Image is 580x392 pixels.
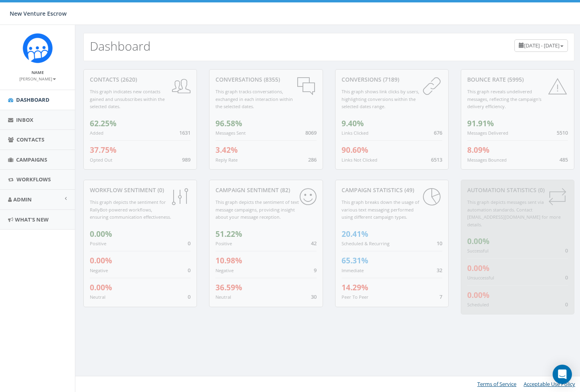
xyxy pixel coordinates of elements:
a: Acceptable Use Policy [524,380,575,388]
span: 10.98% [215,255,242,266]
span: 0.00% [90,255,112,266]
small: Messages Bounced [467,157,507,163]
span: (49) [403,186,414,194]
span: 0 [188,267,191,274]
small: Negative [90,267,108,273]
small: Neutral [90,294,106,300]
span: (7189) [381,76,399,83]
span: 6513 [431,156,442,163]
span: Contacts [17,136,44,143]
span: 96.58% [215,118,242,129]
span: 0 [565,301,568,308]
small: Links Clicked [342,130,369,136]
small: Scheduled & Recurring [342,240,389,246]
small: This graph tracks conversations, exchanged in each interaction within the selected dates. [215,88,293,109]
span: 51.22% [215,229,242,239]
span: (5995) [506,76,524,83]
span: 989 [182,156,191,163]
small: This graph shows link clicks by users, highlighting conversions within the selected dates range. [342,88,419,109]
span: 0.00% [467,236,489,246]
small: Successful [467,248,489,254]
span: [DATE] - [DATE] [524,42,559,49]
span: Inbox [16,116,33,123]
span: Admin [13,196,32,203]
img: Rally_Corp_Icon_1.png [23,33,53,63]
small: Added [90,130,104,136]
span: 0.00% [90,229,112,239]
span: (82) [279,186,290,194]
span: Campaigns [16,156,47,163]
small: This graph breaks down the usage of various text messaging performed using different campaign types. [342,199,419,220]
small: Opted Out [90,157,112,163]
span: 0 [188,293,191,300]
h2: Dashboard [90,39,151,53]
span: 9.40% [342,118,364,129]
small: Messages Sent [215,130,246,136]
span: 0.00% [90,282,112,293]
small: This graph reveals undelivered messages, reflecting the campaign's delivery efficiency. [467,88,541,109]
span: 0.00% [467,290,489,300]
a: Terms of Service [477,380,516,388]
span: New Venture Escrow [10,10,66,17]
span: 5510 [557,129,568,136]
span: 9 [314,267,317,274]
a: [PERSON_NAME] [19,75,56,82]
span: 1631 [179,129,191,136]
div: Bounce Rate [467,76,568,84]
div: conversions [342,76,442,84]
span: 0 [188,240,191,247]
span: 8.09% [467,145,489,155]
span: 485 [559,156,568,163]
span: (0) [536,186,545,194]
small: Unsuccessful [467,275,494,281]
span: 42 [311,240,317,247]
span: 0 [565,247,568,254]
span: 10 [437,240,442,247]
span: 20.41% [342,229,368,239]
div: conversations [215,76,316,84]
small: Scheduled [467,302,489,308]
span: 91.91% [467,118,494,129]
small: Links Not Clicked [342,157,377,163]
span: 32 [437,267,442,274]
small: Neutral [215,294,231,300]
div: Workflow Sentiment [90,186,191,194]
div: Open Intercom Messenger [553,365,572,384]
span: 676 [434,129,442,136]
small: Peer To Peer [342,294,369,300]
span: 62.25% [90,118,116,129]
small: This graph indicates new contacts gained and unsubscribes within the selected dates. [90,88,165,109]
small: Positive [90,240,106,246]
small: Negative [215,267,234,273]
span: What's New [15,216,49,223]
div: contacts [90,76,191,84]
small: Name [31,70,44,75]
small: This graph depicts the sentiment for RallyBot-powered workflows, ensuring communication effective... [90,199,171,220]
small: This graph depicts the sentiment of text message campaigns, providing insight about your message ... [215,199,299,220]
span: 37.75% [90,145,116,155]
span: 0 [565,274,568,281]
span: 90.60% [342,145,368,155]
span: 14.29% [342,282,368,293]
span: 286 [308,156,317,163]
span: 3.42% [215,145,238,155]
span: 8069 [305,129,317,136]
div: Automation Statistics [467,186,568,194]
span: 0.00% [467,263,489,273]
span: (0) [156,186,164,194]
small: Positive [215,240,232,246]
div: Campaign Statistics [342,186,442,194]
div: Campaign Sentiment [215,186,316,194]
small: This graph depicts messages sent via automation standards. Contact [EMAIL_ADDRESS][DOMAIN_NAME] f... [467,199,561,228]
small: Messages Delivered [467,130,508,136]
span: (8355) [262,76,280,83]
small: Reply Rate [215,157,238,163]
span: Workflows [17,176,51,183]
span: Dashboard [16,96,50,103]
small: [PERSON_NAME] [19,76,56,82]
small: Immediate [342,267,364,273]
span: 7 [439,293,442,300]
span: (2620) [119,76,137,83]
span: 36.59% [215,282,242,293]
span: 30 [311,293,317,300]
